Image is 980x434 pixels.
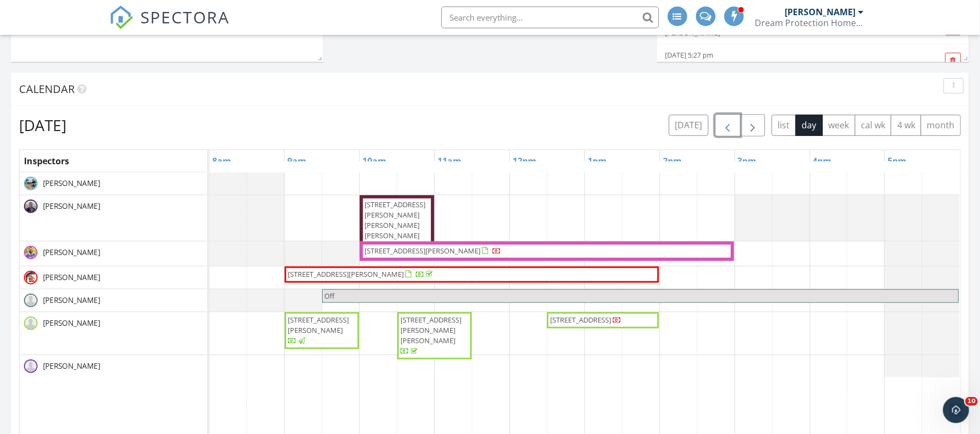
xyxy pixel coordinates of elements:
[360,152,389,170] a: 10am
[41,247,102,258] span: [PERSON_NAME]
[109,5,133,29] img: The Best Home Inspection Software - Spectora
[24,155,69,167] span: Inspectors
[365,200,426,241] span: [STREET_ADDRESS][PERSON_NAME][PERSON_NAME][PERSON_NAME]
[755,17,864,28] div: Dream Protection Home Inspection LLC
[41,178,102,189] span: [PERSON_NAME]
[288,269,404,279] span: [STREET_ADDRESS][PERSON_NAME]
[24,246,38,259] img: home_inspection_matt_mahurt2.jpg
[365,246,480,256] span: [STREET_ADDRESS][PERSON_NAME]
[24,200,38,213] img: 20241205_093900_1.jpg
[109,15,230,38] a: SPECTORA
[785,7,856,17] div: [PERSON_NAME]
[585,152,609,170] a: 1pm
[324,291,335,301] span: Off
[665,60,911,71] div: [PERSON_NAME]
[740,114,766,137] button: Next day
[24,271,38,284] img: fb0c2aba254248a8b70e47b105d21e65.jpeg
[288,315,349,335] span: [STREET_ADDRESS][PERSON_NAME]
[435,152,464,170] a: 11am
[665,50,911,60] div: [DATE] 5:27 pm
[24,359,38,373] img: default-user-f0147aede5fd5fa78ca7ade42f37bd4542148d508eef1c3d3ea960f66861d68b.jpg
[796,115,823,136] button: day
[921,115,961,136] button: month
[669,115,708,136] button: [DATE]
[285,152,309,170] a: 9am
[885,152,909,170] a: 5pm
[24,294,38,307] img: default-user-f0147aede5fd5fa78ca7ade42f37bd4542148d508eef1c3d3ea960f66861d68b.jpg
[19,82,75,96] span: Calendar
[24,317,38,330] img: default-user-f0147aede5fd5fa78ca7ade42f37bd4542148d508eef1c3d3ea960f66861d68b.jpg
[510,152,539,170] a: 12pm
[41,318,102,328] span: [PERSON_NAME]
[715,114,741,137] button: Previous day
[772,115,796,136] button: list
[735,152,760,170] a: 3pm
[41,272,102,283] span: [PERSON_NAME]
[209,152,234,170] a: 8am
[822,115,855,136] button: week
[41,201,102,212] span: [PERSON_NAME]
[41,295,102,306] span: [PERSON_NAME]
[660,152,685,170] a: 2pm
[19,114,66,136] h2: [DATE]
[41,361,102,371] span: [PERSON_NAME]
[400,315,461,345] span: [STREET_ADDRESS][PERSON_NAME][PERSON_NAME]
[810,152,835,170] a: 4pm
[943,397,969,423] iframe: Intercom live chat
[141,5,230,28] span: SPECTORA
[550,315,611,325] span: [STREET_ADDRESS]
[855,115,892,136] button: cal wk
[891,115,921,136] button: 4 wk
[24,177,38,190] img: img_6992.jpg
[965,397,978,406] span: 10
[665,50,911,71] a: [DATE] 5:27 pm [PERSON_NAME]
[441,7,659,28] input: Search everything...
